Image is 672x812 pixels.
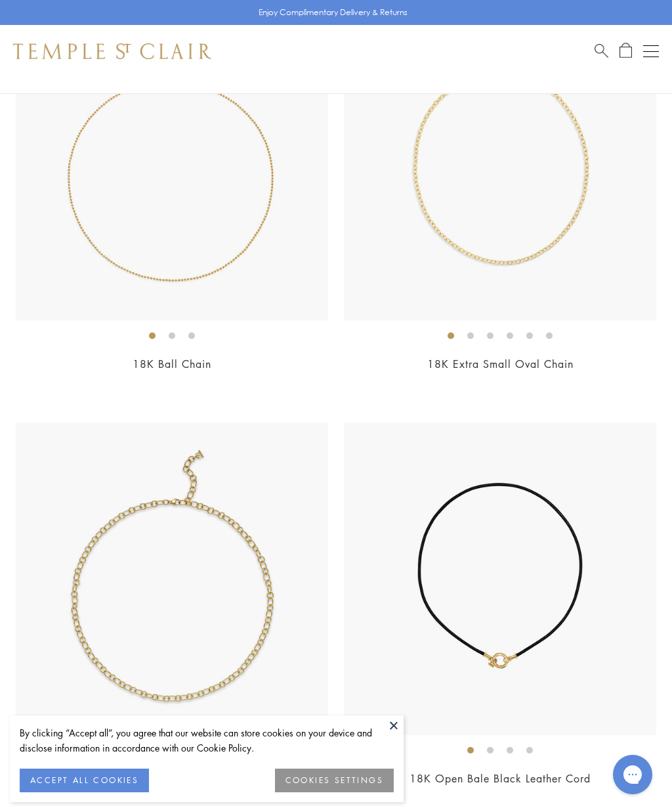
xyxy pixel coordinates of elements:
[16,8,328,321] img: N88805-BC16EXT
[16,422,328,735] img: N88809-RIBBON18
[344,8,656,321] img: N88863-XSOV18
[619,43,632,59] a: Open Shopping Bag
[643,43,659,59] button: Open navigation
[595,43,608,59] a: Search
[409,771,591,786] a: 18K Open Bale Black Leather Cord
[133,357,211,371] a: 18K Ball Chain
[20,769,149,792] button: ACCEPT ALL COOKIES
[427,357,574,371] a: 18K Extra Small Oval Chain
[20,725,394,756] div: By clicking “Accept all”, you agree that our website can store cookies on your device and disclos...
[259,6,408,19] p: Enjoy Complimentary Delivery & Returns
[344,422,656,735] img: N00001-BLK18OC
[13,43,211,59] img: Temple St. Clair
[275,769,394,792] button: COOKIES SETTINGS
[606,750,659,799] iframe: Gorgias live chat messenger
